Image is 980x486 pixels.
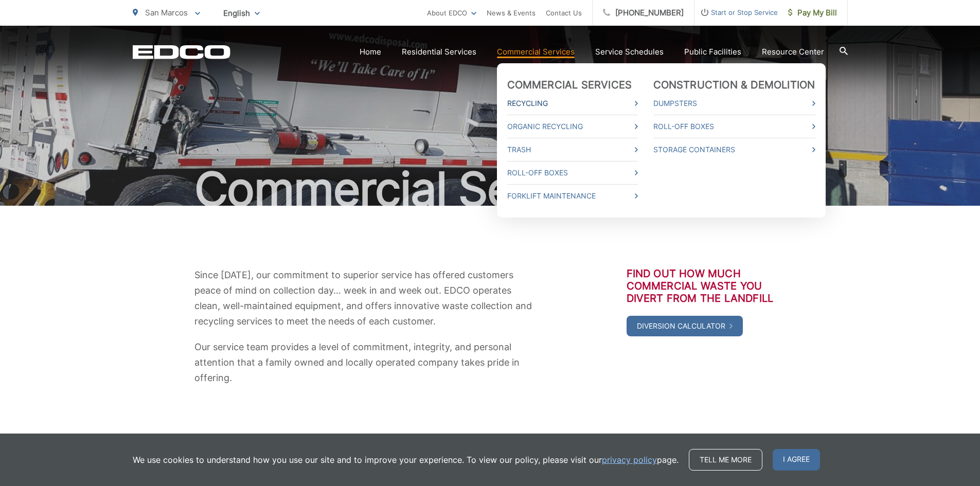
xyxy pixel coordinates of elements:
a: EDCD logo. Return to the homepage. [133,45,230,59]
span: I agree [773,449,820,471]
a: Construction & Demolition [653,79,815,91]
span: English [216,4,268,22]
a: Organic Recycling [507,120,638,133]
span: Pay My Bill [788,7,837,19]
a: Dumpsters [653,97,815,110]
h1: Commercial Services [133,164,848,215]
a: Tell me more [689,449,762,471]
a: Forklift Maintenance [507,190,638,202]
a: Commercial Services [497,46,575,58]
a: Diversion Calculator [627,316,743,336]
a: Trash [507,143,638,156]
h3: Find out how much commercial waste you divert from the landfill [627,267,786,304]
p: Since [DATE], our commitment to superior service has offered customers peace of mind on collectio... [194,267,539,329]
a: Residential Services [402,46,476,58]
a: Roll-Off Boxes [653,120,815,133]
a: Home [360,46,381,58]
a: Commercial Services [507,79,632,91]
a: Public Facilities [684,46,741,58]
a: Recycling [507,97,638,110]
a: Storage Containers [653,143,815,156]
a: Resource Center [762,46,824,58]
a: Roll-Off Boxes [507,167,638,179]
a: privacy policy [602,454,657,466]
a: News & Events [487,7,536,19]
p: Our service team provides a level of commitment, integrity, and personal attention that a family ... [194,339,539,386]
span: San Marcos [145,8,188,17]
a: Contact Us [546,7,582,19]
a: About EDCO [427,7,476,19]
p: We use cookies to understand how you use our site and to improve your experience. To view our pol... [133,454,679,466]
a: Service Schedules [595,46,664,58]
